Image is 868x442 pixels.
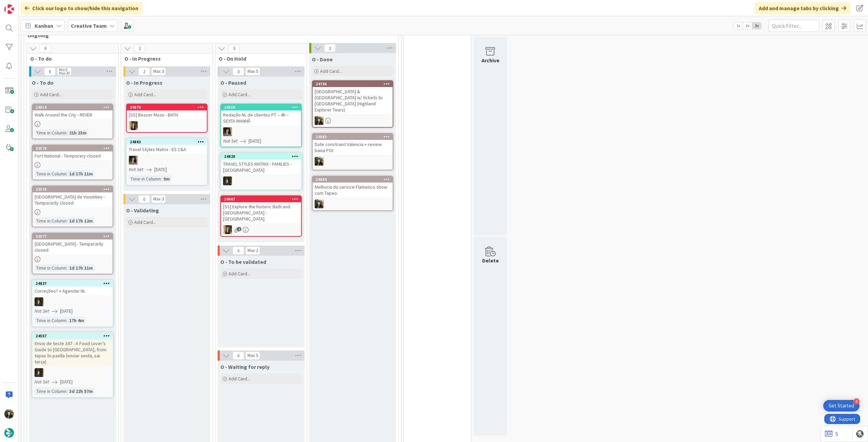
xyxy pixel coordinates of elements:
div: Walk Around the City - REVER [33,110,113,119]
div: 23576 [36,187,113,192]
img: MS [129,156,138,165]
div: 4 [853,398,860,404]
div: 23577[GEOGRAPHIC_DATA] - Temporarily closed [33,233,113,254]
div: 1d 17h 11m [67,170,95,177]
span: O - Done [312,56,333,63]
div: 24882Date constraint Valencia + review baixa POI [313,134,393,155]
div: Redação NL de clientes PT – 4h – SEXTA MANHÃ [221,110,301,125]
div: 24820 [224,154,301,159]
div: 24814 [36,105,113,110]
span: : [66,217,67,225]
span: Add Card... [229,271,250,277]
div: 24882 [316,134,393,139]
span: : [66,387,67,395]
span: 3 [228,44,240,52]
div: 17h 4m [67,317,86,324]
div: 24883 [130,140,207,144]
span: Support [14,1,31,9]
div: Get Started [829,402,854,409]
div: 24884 [316,177,393,182]
span: [DATE] [154,166,167,173]
div: BC [313,199,393,208]
div: 24557 [36,334,113,338]
div: Max 20 [59,71,70,75]
span: : [161,175,162,183]
img: BC [315,157,323,166]
div: Max 3 [153,70,164,73]
img: MC [35,297,43,306]
div: BC [313,157,393,166]
span: 2 [138,67,150,76]
div: SP [127,121,207,130]
img: avatar [4,428,14,438]
span: : [66,170,67,177]
img: SP [129,121,138,130]
div: Max 3 [153,197,164,201]
div: 24557Envio de teste 347 - A Food Lover’s Guide to [GEOGRAPHIC_DATA], from tapas to paella (enviar... [33,333,113,366]
div: Max 5 [248,70,258,73]
div: 21h 23m [67,129,88,136]
span: : [66,317,67,324]
div: Time in Column [35,264,66,272]
div: 24670 [130,105,207,110]
span: Add Card... [229,376,250,382]
div: [GEOGRAPHIC_DATA] de Voisinlieu - Temporarily closed [33,192,113,207]
div: Open Get Started checklist, remaining modules: 4 [823,400,860,412]
i: Not Set [35,379,49,385]
div: 24786 [316,82,393,86]
div: Click our logo to show/hide this navigation [21,2,142,14]
div: 24814 [33,104,113,110]
div: Add and manage tabs by clicking [755,2,850,14]
div: 24670[SS] Beazer Maze - BATH [127,104,207,119]
div: Time in Column [129,175,161,183]
div: 24820 [221,153,301,160]
input: Quick Filter... [768,20,819,32]
div: 24837Correções? + Agendar NL [33,280,113,295]
div: Travel Styles Matrix - ES C&A [127,145,207,154]
div: 24837 [36,281,113,286]
div: TRAVEL STYLES MATRIX - FAMILIES - [GEOGRAPHIC_DATA] [221,160,301,174]
div: Time in Column [35,129,66,136]
div: Melhoria do service Flamenco show com Tapeo [313,183,393,197]
div: MC [221,176,301,185]
span: O - Waiting for reply [220,363,270,370]
div: 24882 [313,134,393,140]
span: Add Card... [134,91,156,98]
div: [SS] Beazer Maze - BATH [127,110,207,119]
div: 24786[GEOGRAPHIC_DATA] & [GEOGRAPHIC_DATA] w/ tickets to [GEOGRAPHIC_DATA] (Highland Explorer Tours) [313,81,393,114]
div: BC [313,116,393,125]
div: Fort National - Temporary closed [33,151,113,160]
span: 0 [138,195,150,203]
div: Time in Column [35,317,66,324]
span: 3 [324,44,336,52]
div: 24820TRAVEL STYLES MATRIX - FAMILIES - [GEOGRAPHIC_DATA] [221,153,301,174]
div: SP [221,225,301,234]
img: BC [315,199,323,208]
div: Date constraint Valencia + review baixa POI [313,140,393,155]
div: 24667 [224,197,301,202]
span: Add Card... [320,68,342,74]
span: [DATE] [249,138,261,145]
div: 24557 [33,333,113,339]
b: Creative Team [71,22,107,29]
span: [DATE] [60,378,73,385]
span: O - On Hold [219,55,298,62]
div: 24667 [221,196,301,202]
span: 2x [743,22,752,29]
div: 24786 [313,81,393,87]
div: [GEOGRAPHIC_DATA] - Temporarily closed [33,239,113,254]
div: Time in Column [35,217,66,225]
span: 0 [233,247,244,255]
span: 6 [44,67,56,76]
div: 23578 [36,146,113,151]
div: MC [33,368,113,377]
div: Correções? + Agendar NL [33,287,113,295]
i: Not Set [35,308,49,314]
div: [GEOGRAPHIC_DATA] & [GEOGRAPHIC_DATA] w/ tickets to [GEOGRAPHIC_DATA] (Highland Explorer Tours) [313,87,393,114]
div: 1d 17h 12m [67,217,95,225]
span: 2 [134,44,145,52]
a: 5 [825,430,838,438]
div: 3d 22h 57m [67,387,95,395]
div: MS [127,156,207,165]
img: Visit kanbanzone.com [4,4,14,14]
